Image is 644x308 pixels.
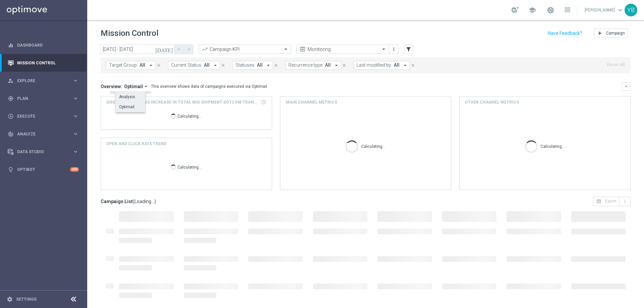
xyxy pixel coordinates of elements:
[101,45,174,54] input: Select date range
[620,197,631,206] button: more_vert
[325,62,331,68] span: All
[606,31,625,36] span: Campaign
[593,198,631,204] multiple-options-button: Export to CSV
[285,61,341,70] button: Recurrence type: All arrow_drop_down
[168,61,220,70] button: Current Status: All arrow_drop_down
[17,54,79,72] a: Mission Control
[7,131,79,137] button: track_changes Analyze keyboard_arrow_right
[8,113,72,119] div: Execute
[361,143,385,149] p: Calculating...
[297,45,389,54] ng-select: Monitoring
[154,45,174,55] button: [DATE]
[119,104,135,110] div: Optimail
[465,99,519,105] h4: Other channel metrics
[140,62,145,68] span: All
[7,60,79,66] button: Mission Control
[288,62,323,68] span: Recurrence type:
[265,62,271,68] i: arrow_drop_down
[221,63,225,68] i: close
[616,6,624,14] span: keyboard_arrow_down
[72,95,79,102] i: keyboard_arrow_right
[17,97,72,101] span: Plan
[8,36,79,54] div: Dashboard
[235,62,255,68] span: Statuses:
[593,197,620,206] button: open_in_browser Export
[7,296,13,302] i: settings
[8,131,14,137] i: track_changes
[597,30,602,36] i: add
[116,102,156,112] div: Press SPACE to deselect this row.
[151,83,267,89] div: This overview shows data of campaigns executed via Optimail
[119,94,135,100] div: Analysis
[8,96,14,102] i: gps_fixed
[8,78,14,84] i: person_search
[274,63,278,68] i: close
[106,99,259,105] span: Direct Response VS Increase In Total Mid Shipment Dotcom Transaction Amount
[101,198,156,204] h3: Campaign List
[101,28,158,38] h1: Mission Control
[622,199,628,204] i: more_vert
[411,63,415,68] i: close
[8,42,14,48] i: equalizer
[72,113,79,119] i: keyboard_arrow_right
[154,198,156,204] span: )
[404,45,413,54] button: filter_alt
[7,114,79,119] button: play_circle_outline Execute keyboard_arrow_right
[17,161,70,178] a: Optibot
[177,164,202,170] p: Calculating...
[155,46,173,52] i: [DATE]
[410,62,416,69] button: close
[391,47,396,52] i: more_vert
[72,131,79,137] i: keyboard_arrow_right
[273,62,279,69] button: close
[177,47,181,52] i: arrow_back
[101,83,122,89] h3: Overview:
[17,36,79,54] a: Dashboard
[7,78,79,83] button: person_search Explore keyboard_arrow_right
[106,61,156,70] button: Target Group: All arrow_drop_down
[8,149,72,155] div: Data Studio
[72,77,79,84] i: keyboard_arrow_right
[8,78,72,84] div: Explore
[109,62,138,68] span: Target Group:
[8,113,14,119] i: play_circle_outline
[156,63,161,68] i: close
[7,96,79,101] button: gps_fixed Plan keyboard_arrow_right
[17,114,72,118] span: Execute
[201,46,208,53] i: trending_up
[7,167,79,172] button: lightbulb Optibot +10
[354,61,410,70] button: Last modified by: All arrow_drop_down
[133,198,135,204] span: (
[624,84,629,89] i: keyboard_arrow_down
[342,63,346,68] i: close
[594,28,628,38] button: add Campaign
[625,4,637,16] div: YB
[390,45,397,53] button: more_vert
[529,6,536,14] span: school
[7,149,79,155] button: Data Studio keyboard_arrow_right
[17,79,72,83] span: Explore
[541,143,565,149] p: Calculating...
[622,82,631,91] button: keyboard_arrow_down
[357,62,392,68] span: Last modified by:
[257,62,263,68] span: All
[286,99,337,105] h4: Main channel metrics
[199,45,291,54] ng-select: Campaign KPI
[406,46,412,52] i: filter_alt
[299,46,306,53] i: preview
[16,297,37,301] a: Settings
[17,150,72,154] span: Data Studio
[106,141,166,147] h4: OPEN AND CLICK RATE TREND
[124,83,143,89] span: Optimail
[143,83,149,89] i: arrow_drop_down
[135,198,154,204] span: Loading...
[402,62,408,68] i: arrow_drop_down
[8,54,79,72] div: Mission Control
[186,47,191,52] i: arrow_forward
